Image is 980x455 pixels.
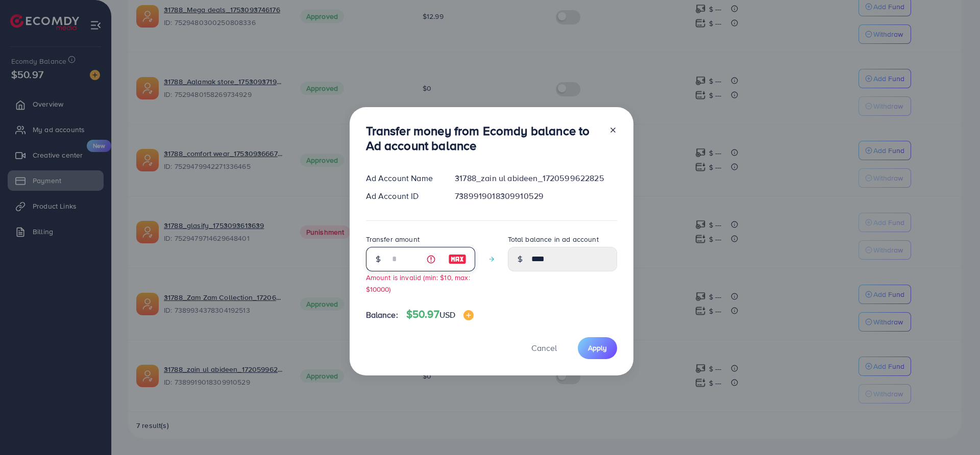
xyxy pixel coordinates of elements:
div: 7389919018309910529 [447,190,625,202]
div: Ad Account ID [358,190,447,202]
div: Ad Account Name [358,172,447,184]
label: Transfer amount [366,234,420,244]
span: USD [439,309,455,320]
iframe: Chat [937,409,972,447]
button: Cancel [519,337,570,359]
h3: Transfer money from Ecomdy balance to Ad account balance [366,123,601,153]
span: Cancel [531,342,557,353]
span: Balance: [366,309,398,321]
h4: $50.97 [406,308,474,321]
img: image [448,253,467,265]
div: 31788_zain ul abideen_1720599622825 [447,172,625,184]
img: image [463,310,474,320]
small: Amount is invalid (min: $10, max: $10000) [366,272,470,294]
button: Apply [578,337,617,359]
label: Total balance in ad account [508,234,599,244]
span: Apply [588,343,607,353]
